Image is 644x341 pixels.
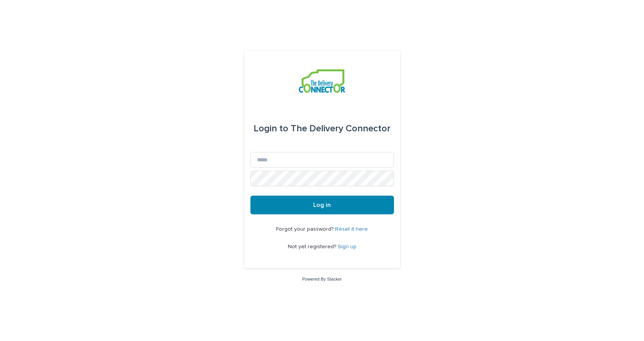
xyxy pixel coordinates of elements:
[250,196,394,214] button: Log in
[254,124,288,133] span: Login to
[276,226,335,232] span: Forgot your password?
[313,202,331,208] span: Log in
[302,277,342,281] a: Powered By Stacker
[254,118,390,140] div: The Delivery Connector
[335,226,368,232] a: Reset it here
[299,69,345,93] img: aCWQmA6OSGG0Kwt8cj3c
[288,244,338,249] span: Not yet registered?
[338,244,357,249] a: Sign up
